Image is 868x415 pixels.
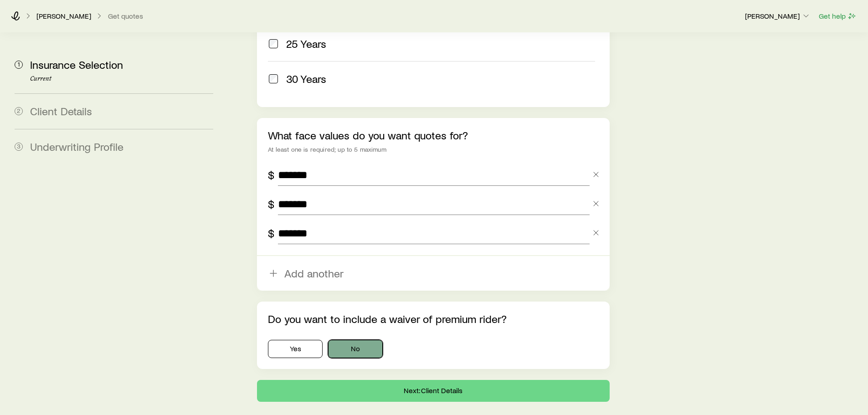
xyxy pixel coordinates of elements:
[268,128,468,142] label: What face values do you want quotes for?
[108,12,144,20] button: Get quotes
[268,198,274,210] div: $
[268,146,598,153] div: At least one is required; up to 5 maximum
[30,104,92,118] span: Client Details
[286,72,326,85] span: 30 Years
[268,340,323,358] button: Yes
[257,256,609,291] button: Add another
[328,340,383,358] button: No
[30,140,123,153] span: Underwriting Profile
[268,169,274,181] div: $
[286,37,326,50] span: 25 Years
[268,227,274,240] div: $
[15,107,23,115] span: 2
[30,58,123,71] span: Insurance Selection
[15,143,23,151] span: 3
[36,11,91,20] p: [PERSON_NAME]
[269,39,278,48] input: 25 Years
[268,313,598,325] p: Do you want to include a waiver of premium rider?
[745,11,811,20] p: [PERSON_NAME]
[269,74,278,83] input: 30 Years
[745,11,811,22] button: [PERSON_NAME]
[818,11,857,21] button: Get help
[257,380,609,402] button: Next: Client Details
[15,61,23,69] span: 1
[30,75,213,82] p: Current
